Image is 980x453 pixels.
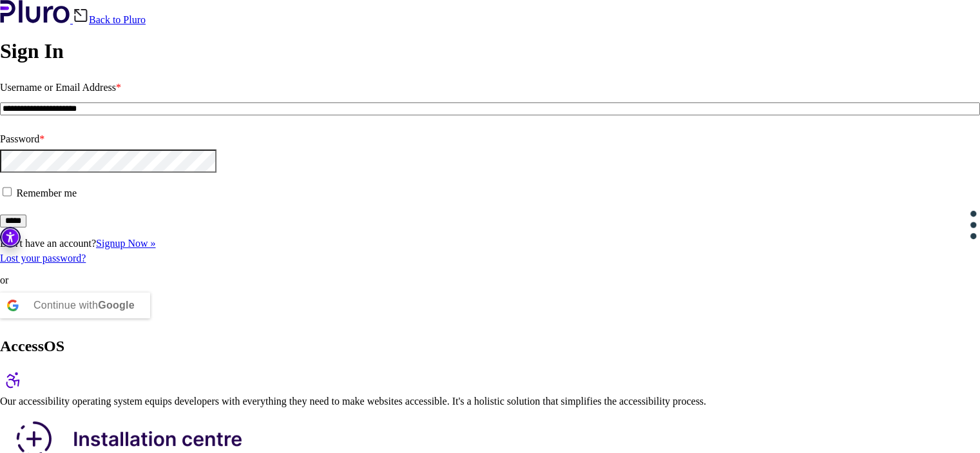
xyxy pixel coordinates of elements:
[73,14,146,25] a: Back to Pluro
[98,300,135,311] b: Google
[3,187,12,196] input: Remember me
[73,8,89,23] img: Back icon
[96,238,155,249] a: Signup Now »
[34,293,135,318] div: Continue with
